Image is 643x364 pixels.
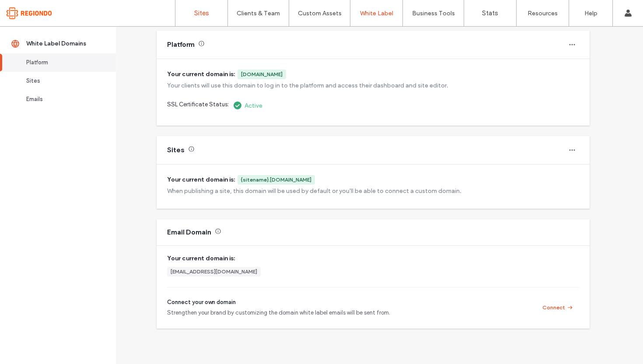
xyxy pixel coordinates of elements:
span: Your current domain is: [167,70,235,79]
div: White Label Domains [26,39,98,48]
label: Help [584,10,598,17]
span: Your current domain is: [167,254,579,263]
div: Emails [26,95,98,104]
span: SSL Certificate Status: [167,100,229,111]
label: Custom Assets [298,10,342,17]
span: Connect your own domain [167,298,390,307]
div: {sitename}.[DOMAIN_NAME] [241,176,311,184]
div: [DOMAIN_NAME] [241,70,283,78]
div: When publishing a site, this domain will be used by default or you'll be able to connect a custom... [167,187,579,195]
button: Connect [536,302,579,313]
label: Clients & Team [237,10,280,17]
label: White Label [360,10,393,17]
span: Your current domain is: [167,175,235,185]
div: Sites [167,145,185,155]
div: Sites [26,77,98,85]
div: Email Domain [167,227,211,237]
div: Platform [26,58,98,67]
div: Active [232,100,262,111]
label: Resources [528,10,558,17]
label: Sites [194,9,209,17]
label: Stats [482,9,498,17]
div: Your clients will use this domain to log in to the platform and access their dashboard and site e... [167,82,579,89]
span: Strengthen your brand by customizing the domain white label emails will be sent from. [167,308,390,317]
span: Help [20,6,38,14]
div: Platform [167,40,195,49]
div: [EMAIL_ADDRESS][DOMAIN_NAME] [171,268,257,276]
label: Business Tools [412,10,455,17]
